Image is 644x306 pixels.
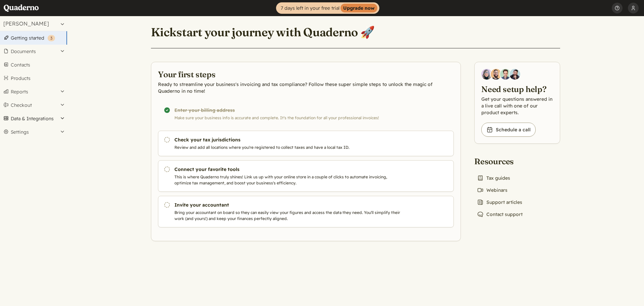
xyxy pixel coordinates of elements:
h2: Need setup help? [481,84,553,94]
p: Ready to streamline your business's invoicing and tax compliance? Follow these super simple steps... [158,81,454,94]
img: Jairo Fumero, Account Executive at Quaderno [491,69,501,80]
p: Bring your accountant on board so they can easily view your figures and access the data they need... [174,210,403,222]
h1: Kickstart your journey with Quaderno 🚀 [151,25,375,40]
strong: Upgrade now [340,4,377,12]
a: Webinars [474,185,510,195]
h3: Connect your favorite tools [174,166,403,173]
a: Connect your favorite tools This is where Quaderno truly shines! Link us up with your online stor... [158,160,454,192]
h2: Resources [474,156,525,167]
a: 7 days left in your free trialUpgrade now [276,2,379,14]
img: Diana Carrasco, Account Executive at Quaderno [481,69,492,80]
a: Support articles [474,198,525,207]
a: Tax guides [474,173,513,183]
a: Check your tax jurisdictions Review and add all locations where you're registered to collect taxe... [158,131,454,156]
p: This is where Quaderno truly shines! Link us up with your online store in a couple of clicks to a... [174,174,403,186]
a: Invite your accountant Bring your accountant on board so they can easily view your figures and ac... [158,196,454,227]
img: Javier Rubio, DevRel at Quaderno [509,69,520,80]
p: Get your questions answered in a live call with one of our product experts. [481,96,553,116]
h3: Invite your accountant [174,202,403,208]
a: Schedule a call [481,123,536,137]
p: Review and add all locations where you're registered to collect taxes and have a local tax ID. [174,144,403,150]
a: Contact support [474,210,525,219]
h3: Check your tax jurisdictions [174,136,403,143]
span: 3 [50,36,52,41]
h2: Your first steps [158,69,454,80]
img: Ivo Oltmans, Business Developer at Quaderno [500,69,511,80]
